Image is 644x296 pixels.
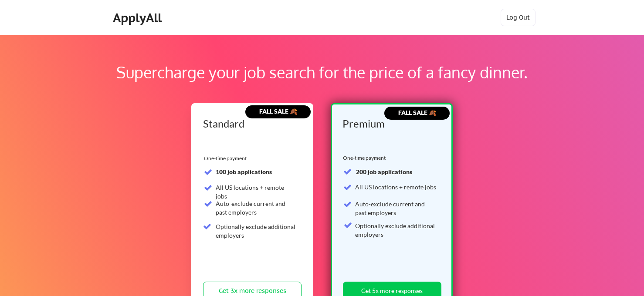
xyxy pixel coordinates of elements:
[355,183,436,192] div: All US locations + remote jobs
[216,183,296,200] div: All US locations + remote jobs
[501,9,536,26] button: Log Out
[398,109,436,116] strong: FALL SALE 🍂
[356,168,412,175] strong: 200 job applications
[259,108,297,115] strong: FALL SALE 🍂
[56,61,588,84] div: Supercharge your job search for the price of a fancy dinner.
[342,118,438,129] div: Premium
[113,10,164,25] div: ApplyAll
[203,118,298,129] div: Standard
[355,222,436,239] div: Optionally exclude additional employers
[216,168,272,175] strong: 100 job applications
[216,222,296,239] div: Optionally exclude additional employers
[343,155,389,161] div: One-time payment
[216,199,296,216] div: Auto-exclude current and past employers
[355,200,436,217] div: Auto-exclude current and past employers
[204,155,249,162] div: One-time payment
